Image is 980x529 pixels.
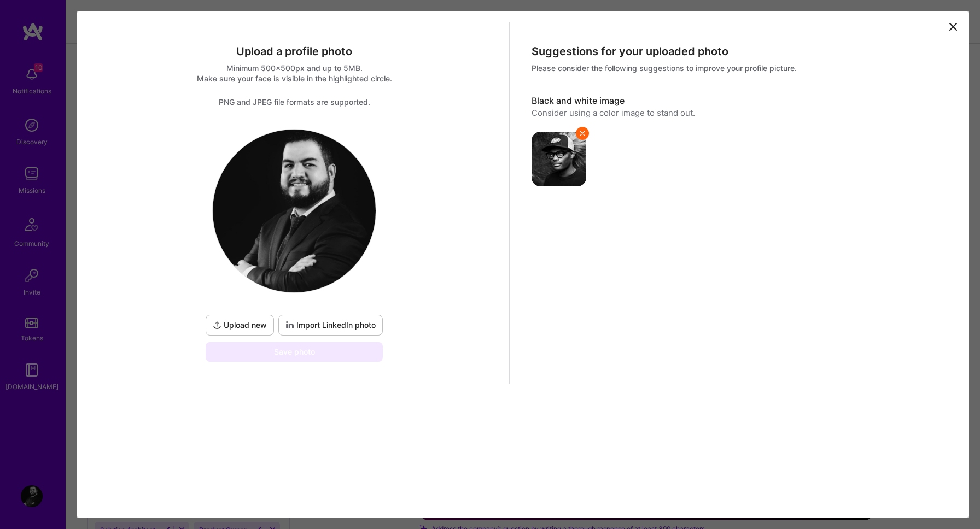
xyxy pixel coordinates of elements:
div: Minimum 500x500px and up to 5MB. [88,63,501,73]
div: Suggestions for your uploaded photo [532,44,944,58]
button: Upload new [206,315,274,336]
i: icon UploadDark [213,321,221,330]
div: To import a profile photo add your LinkedIn URL to your profile. [278,315,383,336]
span: Import LinkedIn photo [285,320,376,331]
div: Black and white image [532,95,944,107]
i: icon LinkedInDarkV2 [285,321,294,330]
span: Upload new [213,320,267,331]
div: Upload a profile photo [88,44,501,58]
div: Please consider the following suggestions to improve your profile picture. [532,63,944,73]
div: logoUpload newImport LinkedIn photoSave photo [203,129,385,362]
div: Consider using a color image to stand out. [532,107,944,119]
button: Import LinkedIn photo [278,315,383,336]
img: logo [213,130,376,292]
img: avatar [532,132,586,186]
div: PNG and JPEG file formats are supported. [88,97,501,107]
div: Make sure your face is visible in the highlighted circle. [88,73,501,84]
